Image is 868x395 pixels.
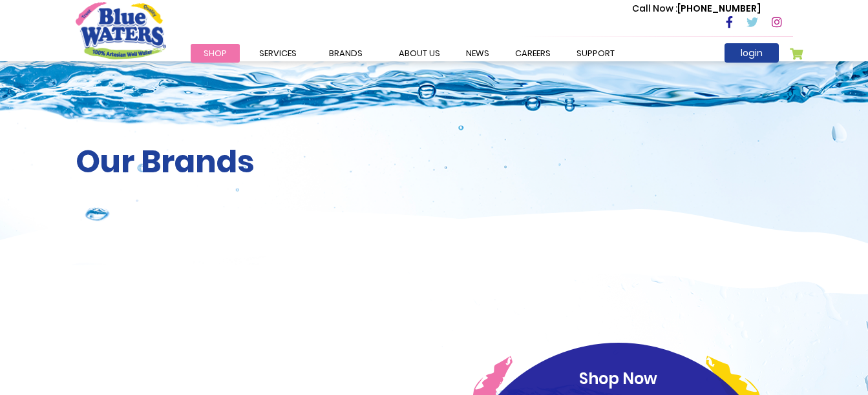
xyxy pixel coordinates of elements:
[502,44,564,63] a: careers
[632,2,677,15] span: Call Now :
[564,44,628,63] a: support
[386,44,453,63] a: about us
[725,43,779,63] a: login
[478,367,759,390] p: Shop Now
[76,143,793,181] h2: Our Brands
[329,47,363,59] span: Brands
[632,2,761,15] p: [PHONE_NUMBER]
[453,44,502,63] a: News
[204,47,227,59] span: Shop
[76,2,166,59] a: store logo
[259,47,297,59] span: Services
